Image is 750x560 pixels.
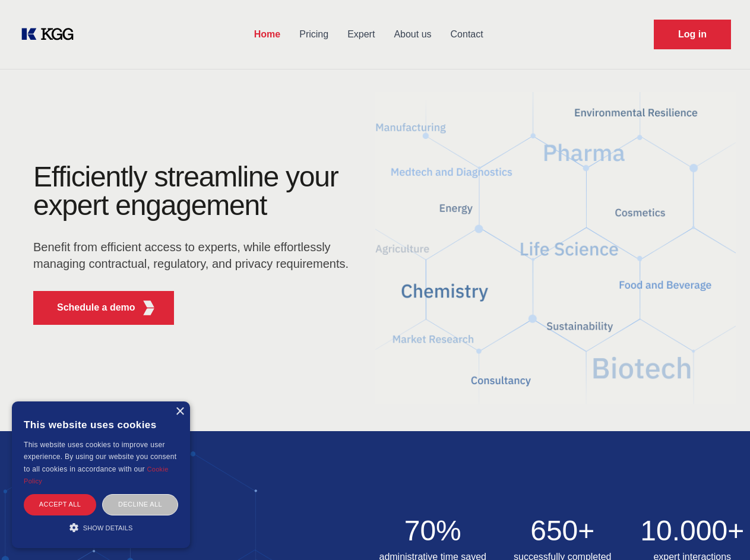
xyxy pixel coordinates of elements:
p: Benefit from efficient access to experts, while effortlessly managing contractual, regulatory, an... [33,239,356,272]
a: About us [384,19,441,50]
div: This website uses cookies [24,410,178,439]
a: Pricing [290,19,338,50]
a: Cookie Policy [24,466,169,485]
h1: Efficiently streamline your expert engagement [33,163,356,220]
img: KGG Fifth Element RED [375,77,736,419]
a: Expert [338,19,384,50]
span: This website uses cookies to improve user experience. By using our website you consent to all coo... [24,441,176,473]
div: Close [175,407,184,416]
div: Decline all [102,494,178,515]
a: Request Demo [654,20,731,49]
h2: 70% [375,517,491,545]
h2: 650+ [505,517,621,545]
a: Home [245,19,290,50]
div: Accept all [24,494,96,515]
a: Contact [441,19,493,50]
span: Show details [83,524,133,531]
p: Schedule a demo [57,300,135,315]
div: Show details [24,521,178,533]
a: KOL Knowledge Platform: Talk to Key External Experts (KEE) [19,25,83,44]
button: Schedule a demoKGG Fifth Element RED [33,291,174,325]
img: KGG Fifth Element RED [141,300,156,315]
